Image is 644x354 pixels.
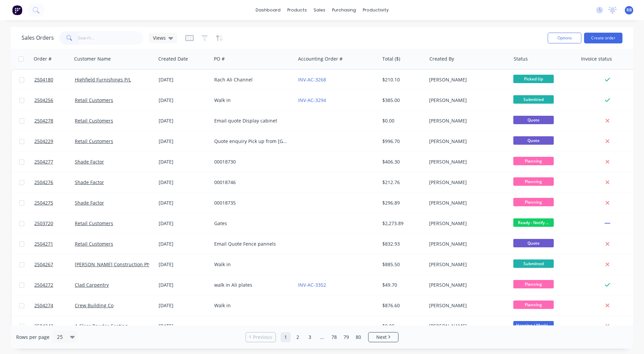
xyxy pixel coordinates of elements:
[359,5,392,15] div: productivity
[34,90,75,110] a: 2504256
[513,300,554,309] span: Planning
[429,158,504,165] div: [PERSON_NAME]
[159,200,209,206] div: [DATE]
[214,241,289,247] div: Email Quote Fence pannels
[159,97,209,104] div: [DATE]
[214,179,289,186] div: 00018746
[429,117,504,124] div: [PERSON_NAME]
[382,200,422,206] div: $296.89
[368,334,398,341] a: Next page
[429,261,504,268] div: [PERSON_NAME]
[75,220,113,226] a: Retail Customers
[214,200,289,206] div: 00018735
[513,95,554,104] span: Submitted
[159,179,209,186] div: [DATE]
[252,5,284,15] a: dashboard
[581,56,612,62] div: Invoice status
[243,332,401,342] ul: Pagination
[429,179,504,186] div: [PERSON_NAME]
[34,234,75,254] a: 2504271
[214,56,225,62] div: PO #
[329,5,359,15] div: purchasing
[513,218,554,227] span: Ready - Notify ...
[429,200,504,206] div: [PERSON_NAME]
[317,332,327,342] a: Jump forward
[284,5,310,15] div: products
[34,302,53,309] span: 2504274
[513,321,554,329] span: Hanging / Maski...
[513,198,554,206] span: Planning
[382,76,422,83] div: $210.10
[513,177,554,186] span: Planning
[429,302,504,309] div: [PERSON_NAME]
[34,111,75,131] a: 2504278
[214,138,289,145] div: Quote enquiry Pick up from [GEOGRAPHIC_DATA] [DATE]
[159,220,209,227] div: [DATE]
[382,323,422,329] div: $0.00
[382,282,422,288] div: $49.70
[159,138,209,145] div: [DATE]
[159,158,209,165] div: [DATE]
[382,56,400,62] div: Total ($)
[34,275,75,295] a: 2504272
[429,56,454,62] div: Created By
[429,241,504,247] div: [PERSON_NAME]
[513,75,554,83] span: Picked Up
[75,117,113,124] a: Retail Customers
[353,332,363,342] a: Page 80
[159,261,209,268] div: [DATE]
[298,76,326,83] a: INV-AC-3268
[382,179,422,186] div: $212.76
[75,179,104,185] a: Shade Factor
[513,157,554,165] span: Planning
[584,33,622,43] button: Create order
[34,193,75,213] a: 2504275
[429,323,504,329] div: [PERSON_NAME]
[34,172,75,192] a: 2504276
[75,76,131,83] a: Highfield Furnishings P/L
[75,200,104,206] a: Shade Factor
[34,152,75,172] a: 2504277
[22,35,54,41] h1: Sales Orders
[12,5,22,15] img: Factory
[34,138,53,145] span: 2504229
[34,70,75,90] a: 2504180
[75,138,113,144] a: Retail Customers
[34,97,53,104] span: 2504256
[34,254,75,275] a: 2504267
[34,200,53,206] span: 2504275
[429,76,504,83] div: [PERSON_NAME]
[429,97,504,104] div: [PERSON_NAME]
[298,282,326,288] a: INV-AC-3352
[382,261,422,268] div: $885.50
[34,282,53,288] span: 2504272
[298,56,343,62] div: Accounting Order #
[246,334,276,341] a: Previous page
[298,97,326,103] a: INV-AC-3294
[34,158,53,165] span: 2504277
[626,7,632,13] span: RB
[34,117,53,124] span: 2504278
[513,136,554,145] span: Quote
[75,241,113,247] a: Retail Customers
[548,33,581,43] button: Options
[159,76,209,83] div: [DATE]
[34,179,53,186] span: 2504276
[34,131,75,151] a: 2504229
[382,220,422,227] div: $2,273.89
[158,56,188,62] div: Created Date
[34,316,75,336] a: 2504242
[214,220,289,227] div: Gates
[159,282,209,288] div: [DATE]
[214,261,289,268] div: Walk in
[293,332,303,342] a: Page 2
[159,302,209,309] div: [DATE]
[382,97,422,104] div: $385.00
[429,138,504,145] div: [PERSON_NAME]
[34,323,53,329] span: 2504242
[34,76,53,83] span: 2504180
[75,97,113,103] a: Retail Customers
[382,241,422,247] div: $832.93
[214,158,289,165] div: 00018730
[382,302,422,309] div: $876.60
